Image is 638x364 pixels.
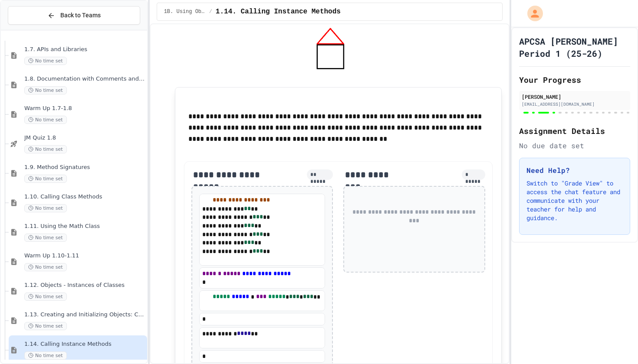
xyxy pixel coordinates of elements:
span: No time set [24,116,67,124]
span: No time set [24,234,67,242]
span: 1.12. Objects - Instances of Classes [24,282,145,289]
div: My Account [518,3,545,23]
span: No time set [24,86,67,94]
span: Warm Up 1.7-1.8 [24,105,145,112]
h2: Your Progress [519,74,630,86]
span: No time set [24,292,67,301]
span: No time set [24,322,67,330]
span: 1.9. Method Signatures [24,164,145,171]
h2: Assignment Details [519,125,630,137]
span: 1.7. APIs and Libraries [24,46,145,53]
p: Switch to "Grade View" to access the chat feature and communicate with your teacher for help and ... [526,179,623,222]
span: 1.14. Calling Instance Methods [216,6,341,17]
div: [PERSON_NAME] [522,93,628,101]
span: 1.13. Creating and Initializing Objects: Constructors [24,311,145,318]
span: No time set [24,263,67,271]
button: Back to Teams [8,6,140,25]
h1: APCSA [PERSON_NAME] Period 1 (25-26) [519,35,630,59]
span: 1.11. Using the Math Class [24,223,145,230]
div: No due date set [519,140,630,151]
span: 1.8. Documentation with Comments and Preconditions [24,75,145,83]
span: / [209,8,212,15]
span: 1.10. Calling Class Methods [24,193,145,201]
span: 1.14. Calling Instance Methods [24,341,145,348]
span: No time set [24,57,67,65]
span: Warm Up 1.10-1.11 [24,252,145,260]
span: No time set [24,175,67,183]
h3: Need Help? [526,165,623,175]
span: No time set [24,351,67,360]
span: No time set [24,145,67,153]
span: Back to Teams [60,11,101,20]
span: No time set [24,204,67,212]
div: [EMAIL_ADDRESS][DOMAIN_NAME] [522,101,628,107]
span: 1B. Using Objects [164,8,206,15]
span: JM Quiz 1.8 [24,134,145,142]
